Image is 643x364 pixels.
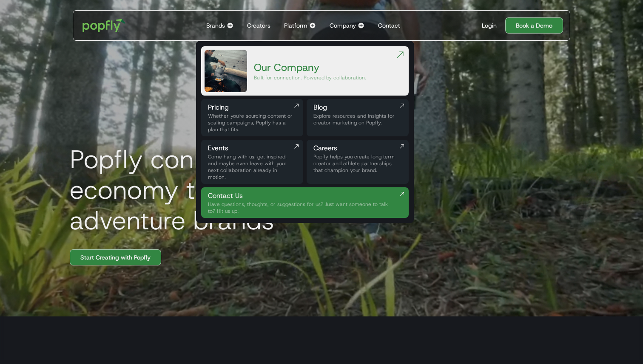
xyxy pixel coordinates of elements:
a: CareersPopfly helps you create long‑term creator and athlete partnerships that champion your brand. [307,140,409,184]
div: Whether you're sourcing content or scaling campaigns, Popfly has a plan that fits. [208,113,296,133]
h1: Popfly connects the creator economy to outdoor + adventure brands [63,144,446,236]
a: EventsCome hang with us, get inspired, and maybe even leave with your next collaboration already ... [201,140,303,184]
div: Blog [313,102,402,113]
div: Pricing [208,102,296,113]
div: Contact Us [208,191,395,201]
div: Creators [247,21,270,30]
div: Events [208,143,296,153]
a: Book a Demo [505,17,563,34]
div: Login [482,21,497,30]
a: home [77,13,131,38]
a: Contact [375,11,404,40]
div: Built for connection. Powered by collaboration. [254,74,366,81]
a: Login [478,21,500,30]
div: Have questions, thoughts, or suggestions for us? Just want someone to talk to? Hit us up! [208,201,395,214]
div: Brands [206,21,225,30]
a: Start Creating with Popfly [70,249,161,265]
a: BlogExplore resources and insights for creator marketing on Popfly. [307,99,409,136]
div: Careers [313,143,402,153]
div: Our Company [254,61,366,74]
div: Come hang with us, get inspired, and maybe even leave with your next collaboration already in mot... [208,153,296,181]
div: Contact [378,21,400,30]
div: Platform [284,21,307,30]
div: Popfly helps you create long‑term creator and athlete partnerships that champion your brand. [313,153,402,174]
a: PricingWhether you're sourcing content or scaling campaigns, Popfly has a plan that fits. [201,99,303,136]
div: Explore resources and insights for creator marketing on Popfly. [313,113,402,126]
a: Contact UsHave questions, thoughts, or suggestions for us? Just want someone to talk to? Hit us up! [201,187,409,218]
div: Company [330,21,356,30]
a: Our CompanyBuilt for connection. Powered by collaboration. [201,46,409,96]
a: Creators [244,11,274,40]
